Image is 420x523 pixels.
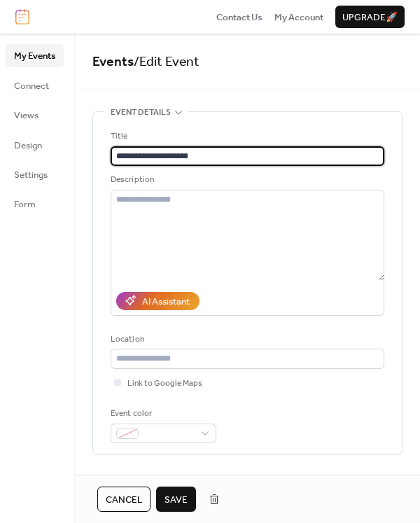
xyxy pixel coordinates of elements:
span: Link to Google Maps [127,377,202,391]
span: Cancel [106,493,142,507]
a: Contact Us [216,10,262,24]
span: Form [14,197,36,211]
button: Save [156,487,196,512]
span: / Edit Event [134,49,199,75]
button: Cancel [97,487,150,512]
span: Save [164,493,188,507]
img: logo [15,9,29,25]
div: Event color [111,407,213,421]
span: Contact Us [216,11,262,25]
a: Form [6,193,64,215]
button: AI Assistant [116,292,199,310]
a: Design [6,134,64,156]
div: Title [111,130,381,144]
a: Views [6,104,64,126]
a: Connect [6,74,64,97]
a: Events [92,49,134,75]
div: AI Assistant [142,295,190,309]
span: Settings [14,168,48,182]
span: My Events [14,49,55,63]
span: Event details [111,106,171,120]
span: Views [14,109,38,123]
span: Date and time [111,471,170,485]
span: Design [14,139,42,153]
span: My Account [274,11,323,25]
span: Connect [14,79,49,93]
a: Settings [6,163,64,186]
button: Upgrade🚀 [335,6,405,28]
div: Location [111,333,381,347]
a: My Events [6,44,64,67]
span: Upgrade 🚀 [342,11,398,25]
a: My Account [274,10,323,24]
div: Description [111,173,381,187]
